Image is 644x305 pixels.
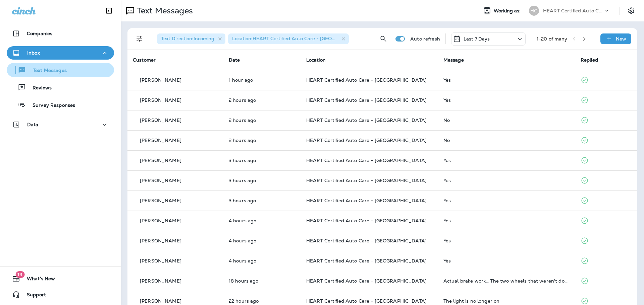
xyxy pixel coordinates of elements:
[306,117,427,123] span: HEART Certified Auto Care - [GEOGRAPHIC_DATA]
[26,102,75,109] p: Survey Responses
[306,177,427,183] span: HEART Certified Auto Care - [GEOGRAPHIC_DATA]
[27,50,40,56] p: Inbox
[229,258,296,263] p: Sep 3, 2025 09:05 AM
[377,32,390,46] button: Search Messages
[443,218,570,223] div: Yes
[229,178,296,183] p: Sep 3, 2025 09:27 AM
[306,278,427,284] span: HEART Certified Auto Care - [GEOGRAPHIC_DATA]
[229,57,240,63] span: Date
[7,46,114,60] button: Inbox
[140,97,181,103] p: [PERSON_NAME]
[27,122,39,127] p: Data
[228,33,349,44] div: Location:HEART Certified Auto Care - [GEOGRAPHIC_DATA]
[7,80,114,94] button: Reviews
[306,238,427,244] span: HEART Certified Auto Care - [GEOGRAPHIC_DATA]
[140,238,181,243] p: [PERSON_NAME]
[229,118,296,123] p: Sep 3, 2025 10:56 AM
[306,198,427,204] span: HEART Certified Auto Care - [GEOGRAPHIC_DATA]
[140,178,181,183] p: [PERSON_NAME]
[7,27,114,40] button: Companies
[229,138,296,143] p: Sep 3, 2025 10:39 AM
[443,57,464,63] span: Message
[229,198,296,203] p: Sep 3, 2025 09:20 AM
[7,118,114,131] button: Data
[20,276,55,284] span: What's New
[443,178,570,183] div: Yes
[229,158,296,163] p: Sep 3, 2025 10:16 AM
[140,158,181,163] p: [PERSON_NAME]
[7,98,114,112] button: Survey Responses
[306,97,427,103] span: HEART Certified Auto Care - [GEOGRAPHIC_DATA]
[616,36,626,42] p: New
[140,138,181,143] p: [PERSON_NAME]
[581,57,598,63] span: Replied
[140,278,181,284] p: [PERSON_NAME]
[133,57,156,63] span: Customer
[140,77,181,83] p: [PERSON_NAME]
[7,288,114,301] button: Support
[26,85,52,91] p: Reviews
[625,5,637,17] button: Settings
[27,31,52,36] p: Companies
[464,36,490,42] p: Last 7 Days
[443,258,570,263] div: Yes
[494,8,522,14] span: Working as:
[306,218,427,224] span: HEART Certified Auto Care - [GEOGRAPHIC_DATA]
[161,35,214,42] span: Text Direction : Incoming
[7,272,114,285] button: 19What's New
[134,6,193,16] p: Text Messages
[140,298,181,304] p: [PERSON_NAME]
[7,63,114,77] button: Text Messages
[100,4,118,17] button: Collapse Sidebar
[443,118,570,123] div: No
[229,77,296,83] p: Sep 3, 2025 12:06 PM
[232,35,371,42] span: Location : HEART Certified Auto Care - [GEOGRAPHIC_DATA]
[306,57,326,63] span: Location
[306,258,427,264] span: HEART Certified Auto Care - [GEOGRAPHIC_DATA]
[20,292,46,300] span: Support
[15,271,24,278] span: 19
[140,118,181,123] p: [PERSON_NAME]
[157,33,225,44] div: Text Direction:Incoming
[443,198,570,203] div: Yes
[229,218,296,223] p: Sep 3, 2025 09:16 AM
[410,36,440,42] p: Auto refresh
[229,298,296,304] p: Sep 2, 2025 02:43 PM
[443,278,570,284] div: Actual brake work… The two wheels that weren't done when the car was serviced a while back
[443,238,570,243] div: Yes
[306,298,427,304] span: HEART Certified Auto Care - [GEOGRAPHIC_DATA]
[133,32,146,46] button: Filters
[306,137,427,143] span: HEART Certified Auto Care - [GEOGRAPHIC_DATA]
[229,238,296,243] p: Sep 3, 2025 09:10 AM
[229,278,296,284] p: Sep 2, 2025 06:17 PM
[140,218,181,223] p: [PERSON_NAME]
[529,6,539,16] div: HC
[537,36,568,42] div: 1 - 20 of many
[543,8,603,13] p: HEART Certified Auto Care
[443,298,570,304] div: The light is no longer on
[306,157,427,163] span: HEART Certified Auto Care - [GEOGRAPHIC_DATA]
[140,198,181,203] p: [PERSON_NAME]
[306,77,427,83] span: HEART Certified Auto Care - [GEOGRAPHIC_DATA]
[443,97,570,103] div: Yes
[443,77,570,83] div: Yes
[26,68,67,74] p: Text Messages
[140,258,181,263] p: [PERSON_NAME]
[229,97,296,103] p: Sep 3, 2025 10:58 AM
[443,138,570,143] div: No
[443,158,570,163] div: Yes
